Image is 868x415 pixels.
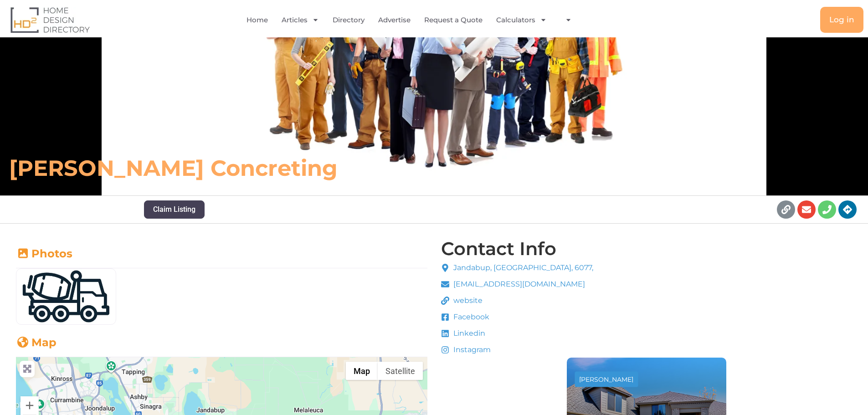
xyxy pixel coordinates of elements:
[829,16,854,24] span: Log in
[21,396,39,415] button: Zoom in
[451,328,485,339] span: Linkedin
[176,10,649,31] nav: Menu
[16,269,116,324] img: Concrete_truck
[144,200,205,219] button: Claim Listing
[282,10,319,31] a: Articles
[451,312,489,323] span: Facebook
[378,10,411,31] a: Advertise
[451,262,593,273] span: Jandabup, [GEOGRAPHIC_DATA], 6077,
[451,344,491,355] span: Instagram
[346,362,378,380] button: Show street map
[333,10,365,31] a: Directory
[451,295,483,306] span: website
[579,376,633,382] div: [PERSON_NAME]
[496,10,547,31] a: Calculators
[16,336,56,349] a: Map
[441,295,594,306] a: website
[451,279,585,290] span: [EMAIL_ADDRESS][DOMAIN_NAME]
[441,279,594,290] a: [EMAIL_ADDRESS][DOMAIN_NAME]
[9,154,603,182] h6: [PERSON_NAME] Concreting
[424,10,483,31] a: Request a Quote
[16,247,72,260] a: Photos
[378,362,423,380] button: Show satellite imagery
[820,7,863,33] a: Log in
[247,10,268,31] a: Home
[441,240,556,258] h4: Contact Info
